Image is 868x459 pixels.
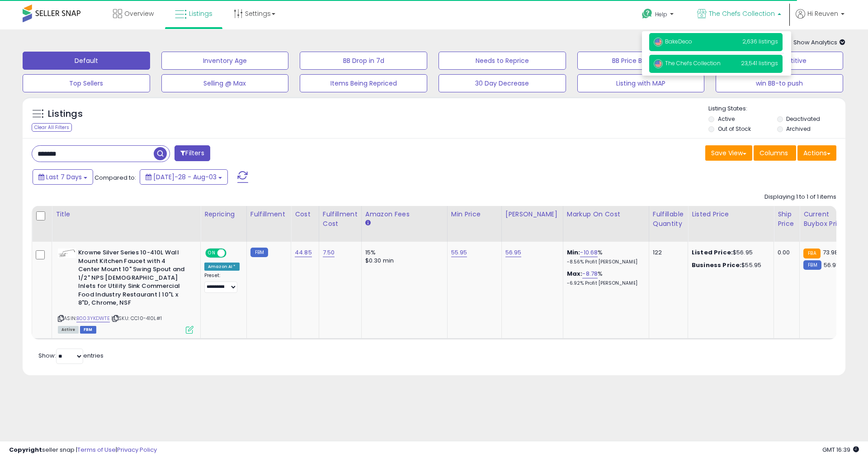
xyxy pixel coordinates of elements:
[80,326,96,334] span: FBM
[582,269,598,278] a: -8.78
[708,105,845,113] p: Listing States:
[567,259,642,265] p: -8.56% Profit [PERSON_NAME]
[567,248,580,257] b: Min:
[567,269,583,278] b: Max:
[505,248,522,257] a: 56.95
[567,210,645,219] div: Markup on Cost
[300,52,427,70] button: BB Drop in 7d
[786,115,820,123] label: Deactivated
[323,210,358,229] div: Fulfillment Cost
[189,9,212,18] span: Listings
[692,261,741,269] b: Business Price:
[323,248,335,257] a: 7.50
[161,52,289,70] button: Inventory Age
[161,74,289,92] button: Selling @ Max
[716,74,843,92] button: win BB-to push
[365,219,371,227] small: Amazon Fees.
[250,210,287,219] div: Fulfillment
[692,249,767,257] div: $56.95
[111,315,162,322] span: | SKU: CC10-410L#1
[175,145,210,161] button: Filters
[718,115,735,123] label: Active
[505,210,559,219] div: [PERSON_NAME]
[295,248,312,257] a: 44.85
[692,248,733,257] b: Listed Price:
[33,169,93,185] button: Last 7 Days
[56,210,197,219] div: Title
[741,59,778,67] span: 23,541 listings
[567,280,642,287] p: -6.92% Profit [PERSON_NAME]
[803,210,850,229] div: Current Buybox Price
[705,145,752,161] button: Save View
[300,74,427,92] button: Items Being Repriced
[225,249,240,257] span: OFF
[250,248,268,257] small: FBM
[204,263,240,271] div: Amazon AI *
[46,172,82,182] span: Last 7 Days
[823,248,839,257] span: 73.98
[803,249,820,258] small: FBA
[796,9,844,29] a: Hi Reuven
[655,10,667,18] span: Help
[439,74,566,92] button: 30 Day Decrease
[642,8,653,19] i: Get Help
[803,260,821,270] small: FBM
[653,249,681,257] div: 122
[567,249,642,265] div: %
[295,210,315,219] div: Cost
[742,38,778,45] span: 2,636 listings
[58,326,79,334] span: All listings currently available for purchase on Amazon
[754,145,796,161] button: Columns
[793,38,845,47] span: Show Analytics
[451,248,467,257] a: 55.95
[807,9,838,18] span: Hi Reuven
[23,52,150,70] button: Default
[38,351,104,360] span: Show: entries
[692,261,767,269] div: $55.95
[654,38,663,47] img: usa.png
[635,1,683,29] a: Help
[654,59,721,67] span: The Chefs Collection
[797,145,836,161] button: Actions
[76,315,110,322] a: B003YKDWTE
[577,52,705,70] button: BB Price Below Min
[567,270,642,287] div: %
[654,38,692,45] span: BakeDeco
[692,210,770,219] div: Listed Price
[563,206,649,242] th: The percentage added to the cost of goods (COGS) that forms the calculator for Min & Max prices.
[439,52,566,70] button: Needs to Reprice
[204,273,240,293] div: Preset:
[653,210,684,229] div: Fulfillable Quantity
[365,210,443,219] div: Amazon Fees
[23,74,150,92] button: Top Sellers
[78,249,188,310] b: Krowne Silver Series 10-410L Wall Mount Kitchen Faucet with 4 Center Mount 10" Swing Spout and 1/...
[206,249,217,257] span: ON
[32,123,72,132] div: Clear All Filters
[786,125,811,133] label: Archived
[577,74,705,92] button: Listing with MAP
[58,249,193,333] div: ASIN:
[204,210,243,219] div: Repricing
[58,249,76,258] img: 31uCrid06CL._SL40_.jpg
[153,172,217,182] span: [DATE]-28 - Aug-03
[778,210,796,229] div: Ship Price
[451,210,498,219] div: Min Price
[759,148,788,158] span: Columns
[824,261,840,269] span: 56.95
[365,257,440,265] div: $0.30 min
[94,173,136,182] span: Compared to:
[140,169,228,185] button: [DATE]-28 - Aug-03
[764,193,836,201] div: Displaying 1 to 1 of 1 items
[124,9,154,18] span: Overview
[718,125,751,133] label: Out of Stock
[365,249,440,257] div: 15%
[778,249,793,257] div: 0.00
[709,9,775,18] span: The Chefs Collection
[580,248,598,257] a: -10.68
[48,108,83,120] h5: Listings
[654,59,663,68] img: usa.png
